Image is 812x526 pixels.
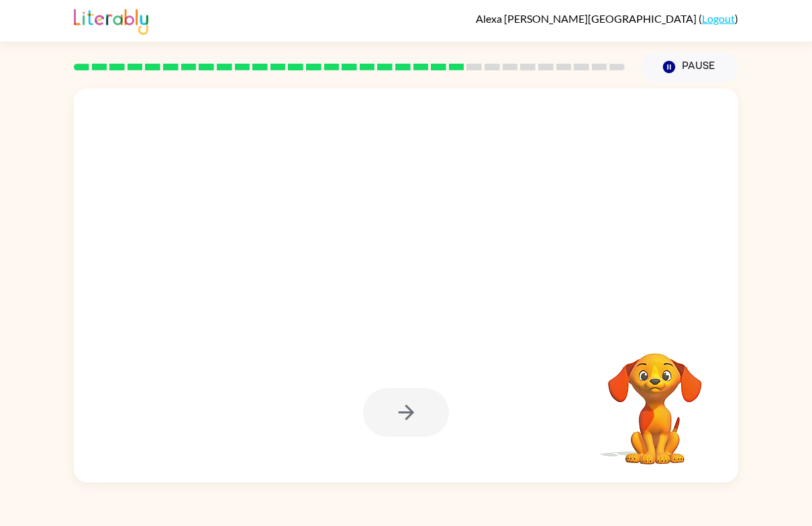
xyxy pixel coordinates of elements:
span: Alexa [PERSON_NAME][GEOGRAPHIC_DATA] [476,12,699,25]
a: Logout [702,12,735,25]
button: Pause [641,52,738,82]
video: Your browser must support playing .mp4 files to use Literably. Please try using another browser. [588,332,722,466]
div: ( ) [476,12,738,25]
img: Literably [74,5,148,35]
